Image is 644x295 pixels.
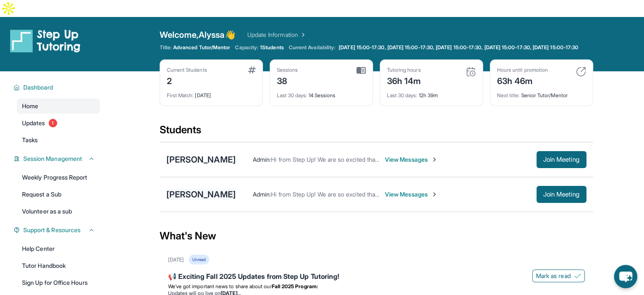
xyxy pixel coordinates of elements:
span: Join Meeting [543,157,580,162]
span: Title: [160,44,171,51]
div: 36h 14m [387,73,421,87]
span: Welcome, Alyssa 👋 [160,29,235,41]
span: Current Availability: [289,44,335,51]
div: 63h 46m [497,73,548,87]
strong: Fall 2025 Program: [272,283,318,289]
img: card [576,67,586,77]
a: [DATE] 15:00-17:30, [DATE] 15:00-17:30, [DATE] 15:00-17:30, [DATE] 15:00-17:30, [DATE] 15:00-17:30 [337,44,580,51]
div: What's New [160,217,593,255]
a: Tasks [17,132,100,148]
div: [DATE] [167,87,256,99]
span: Admin : [253,191,271,198]
a: Help Center [17,241,100,256]
div: 12h 39m [387,87,476,99]
span: 1 Students [260,44,284,51]
span: Support & Resources [23,226,80,234]
div: Sessions [277,67,298,73]
div: [PERSON_NAME] [166,188,236,200]
span: Next title : [497,92,520,98]
img: Chevron-Right [431,191,438,198]
img: Mark as read [574,273,581,279]
a: Weekly Progress Report [17,170,100,185]
span: Advanced Tutor/Mentor [173,44,230,51]
img: logo [10,29,80,53]
button: Dashboard [20,83,95,92]
span: Admin : [253,156,271,163]
button: Session Management [20,155,95,163]
div: Current Students [167,67,207,73]
span: Join Meeting [543,192,580,197]
div: 38 [277,73,298,87]
span: Dashboard [23,83,53,92]
span: 1 [49,119,57,127]
span: We’ve got important news to share about our [168,283,272,289]
a: Updates1 [17,115,100,131]
span: [DATE] 15:00-17:30, [DATE] 15:00-17:30, [DATE] 15:00-17:30, [DATE] 15:00-17:30, [DATE] 15:00-17:30 [339,44,578,51]
span: Last 30 days : [387,92,417,98]
span: Tasks [22,136,38,144]
img: Chevron-Right [431,156,438,163]
div: [PERSON_NAME] [166,154,236,166]
span: View Messages [385,190,438,199]
a: Update Information [247,31,307,39]
a: Request a Sub [17,187,100,202]
img: card [248,67,256,73]
div: Tutoring hours [387,67,421,73]
button: chat-button [614,265,637,288]
a: Volunteer as a sub [17,204,100,219]
a: Sign Up for Office Hours [17,275,100,290]
button: Join Meeting [536,186,586,203]
span: Last 30 days : [277,92,307,98]
a: Tutor Handbook [17,258,100,273]
div: 📢 Exciting Fall 2025 Updates from Step Up Tutoring! [168,271,585,283]
div: [DATE] [168,256,184,263]
button: Join Meeting [536,151,586,168]
div: 14 Sessions [277,87,366,99]
div: Unread [189,255,209,264]
div: Students [160,123,593,142]
img: card [357,67,366,74]
span: Mark as read [536,272,571,280]
span: View Messages [385,155,438,164]
div: Senior Tutor/Mentor [497,87,586,99]
span: Updates [22,119,45,127]
div: 2 [167,73,207,87]
div: Hours until promotion [497,67,548,73]
a: Home [17,98,100,114]
span: Capacity: [235,44,258,51]
span: Home [22,102,38,110]
button: Mark as read [532,270,585,282]
img: card [466,67,476,77]
span: First Match : [167,92,194,98]
img: Chevron Right [298,31,307,39]
button: Support & Resources [20,226,95,234]
span: Session Management [23,155,82,163]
